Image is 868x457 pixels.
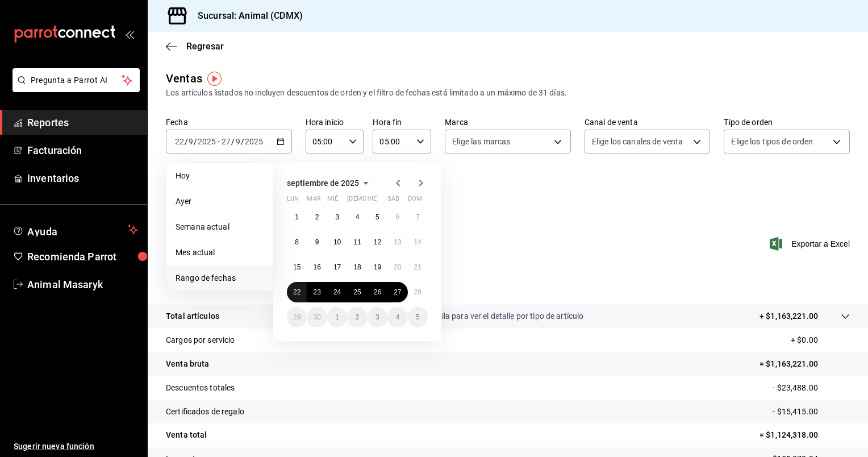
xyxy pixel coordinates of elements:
span: Recomienda Parrot [27,249,138,264]
button: 9 de septiembre de 2025 [307,232,327,252]
abbr: 8 de septiembre de 2025 [295,238,299,246]
span: Semana actual [176,221,264,233]
p: Venta bruta [166,358,209,370]
button: 21 de septiembre de 2025 [408,257,428,277]
span: Sugerir nueva función [14,441,138,452]
button: 5 de octubre de 2025 [408,307,428,327]
abbr: 21 de septiembre de 2025 [414,263,422,271]
button: Pregunta a Parrot AI [12,68,140,92]
abbr: 1 de septiembre de 2025 [295,213,299,221]
span: Ayer [176,196,264,207]
abbr: 27 de septiembre de 2025 [394,288,401,296]
p: Total artículos [166,310,219,322]
abbr: jueves [347,195,414,207]
input: ---- [197,137,216,146]
button: Regresar [166,41,224,52]
p: Descuentos totales [166,382,235,394]
span: / [241,137,244,146]
label: Fecha [166,118,292,126]
span: Animal Masaryk [27,277,138,292]
abbr: 2 de octubre de 2025 [356,313,360,321]
abbr: 5 de octubre de 2025 [416,313,420,321]
button: 2 de octubre de 2025 [347,307,367,327]
abbr: 16 de septiembre de 2025 [313,263,320,271]
span: Regresar [186,41,224,52]
abbr: 17 de septiembre de 2025 [333,263,341,271]
span: Pregunta a Parrot AI [31,74,122,86]
button: 29 de septiembre de 2025 [287,307,307,327]
abbr: 15 de septiembre de 2025 [293,263,301,271]
abbr: martes [307,195,320,207]
button: open_drawer_menu [125,30,134,39]
abbr: 3 de octubre de 2025 [375,313,379,321]
button: Exportar a Excel [772,237,850,251]
abbr: 25 de septiembre de 2025 [353,288,361,296]
button: 27 de septiembre de 2025 [387,282,407,302]
span: Inventarios [27,171,138,186]
abbr: 23 de septiembre de 2025 [313,288,320,296]
abbr: 18 de septiembre de 2025 [353,263,361,271]
abbr: 22 de septiembre de 2025 [293,288,301,296]
p: Cargos por servicio [166,334,235,346]
button: Tooltip marker [207,72,222,86]
button: 22 de septiembre de 2025 [287,282,307,302]
span: Elige los canales de venta [592,136,683,147]
input: ---- [244,137,264,146]
label: Hora fin [373,118,431,126]
span: Mes actual [176,247,264,259]
p: = $1,163,221.00 [759,358,850,370]
span: Hoy [176,170,264,182]
button: 16 de septiembre de 2025 [307,257,327,277]
span: Elige las marcas [452,136,510,147]
input: -- [221,137,231,146]
button: 12 de septiembre de 2025 [368,232,387,252]
button: 3 de octubre de 2025 [368,307,387,327]
button: 24 de septiembre de 2025 [327,282,347,302]
p: + $0.00 [791,334,850,346]
abbr: 2 de septiembre de 2025 [315,213,319,221]
span: / [194,137,197,146]
p: + $1,163,221.00 [759,310,818,322]
button: septiembre de 2025 [287,176,373,190]
button: 19 de septiembre de 2025 [368,257,387,277]
abbr: 19 de septiembre de 2025 [374,263,381,271]
abbr: 4 de septiembre de 2025 [356,213,360,221]
abbr: 6 de septiembre de 2025 [395,213,399,221]
span: Facturación [27,143,138,158]
button: 13 de septiembre de 2025 [387,232,407,252]
p: Resumen [166,277,850,291]
button: 2 de septiembre de 2025 [307,207,327,227]
div: Los artículos listados no incluyen descuentos de orden y el filtro de fechas está limitado a un m... [166,87,850,99]
button: 10 de septiembre de 2025 [327,232,347,252]
h3: Sucursal: Animal (CDMX) [189,9,303,23]
button: 1 de octubre de 2025 [327,307,347,327]
input: -- [188,137,194,146]
button: 4 de octubre de 2025 [387,307,407,327]
p: Venta total [166,429,207,441]
p: Certificados de regalo [166,406,244,418]
label: Hora inicio [306,118,364,126]
button: 8 de septiembre de 2025 [287,232,307,252]
label: Tipo de orden [724,118,850,126]
label: Marca [445,118,571,126]
button: 23 de septiembre de 2025 [307,282,327,302]
abbr: 26 de septiembre de 2025 [374,288,381,296]
abbr: 24 de septiembre de 2025 [333,288,341,296]
button: 4 de septiembre de 2025 [347,207,367,227]
button: 25 de septiembre de 2025 [347,282,367,302]
a: Pregunta a Parrot AI [8,82,140,94]
abbr: 10 de septiembre de 2025 [333,238,341,246]
button: 6 de septiembre de 2025 [387,207,407,227]
input: -- [174,137,185,146]
abbr: 14 de septiembre de 2025 [414,238,422,246]
button: 5 de septiembre de 2025 [368,207,387,227]
abbr: 3 de septiembre de 2025 [335,213,339,221]
abbr: 4 de octubre de 2025 [395,313,399,321]
abbr: 5 de septiembre de 2025 [375,213,379,221]
button: 30 de septiembre de 2025 [307,307,327,327]
button: 26 de septiembre de 2025 [368,282,387,302]
abbr: 20 de septiembre de 2025 [394,263,401,271]
abbr: lunes [287,195,299,207]
div: Ventas [166,70,202,87]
